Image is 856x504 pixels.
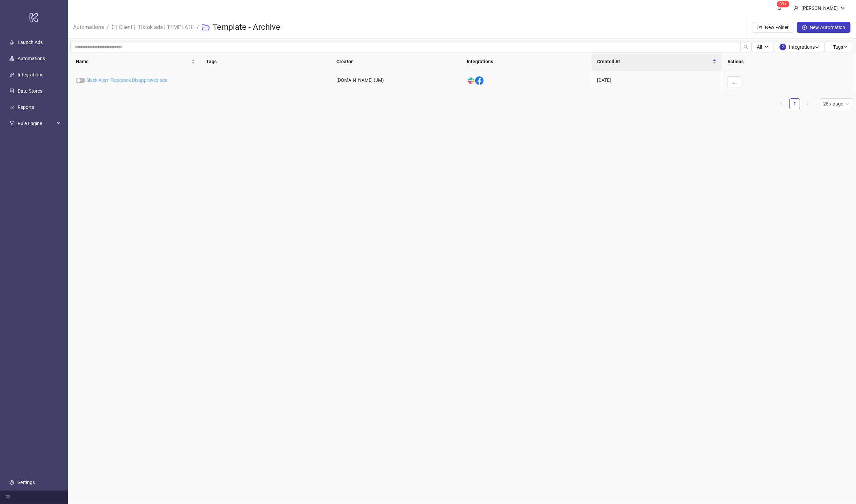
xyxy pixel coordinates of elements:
[733,79,737,85] span: ...
[86,77,167,83] a: Slack Alert: Facebook Disapproved ads
[789,44,819,50] span: Integrations
[776,98,787,109] li: Previous Page
[5,495,10,500] span: menu-fold
[823,99,849,109] span: 25 / page
[331,71,461,93] div: [DOMAIN_NAME] (JM)
[758,25,762,30] span: folder-add
[757,44,762,50] span: All
[774,42,825,52] button: 2Integrationsdown
[213,22,280,33] h3: Template - Archive
[803,98,814,109] li: Next Page
[765,45,769,49] span: down
[815,45,819,49] span: down
[331,52,461,71] th: Creator
[802,25,807,30] span: plus-circle
[752,22,794,33] button: New Folder
[776,98,787,109] button: left
[810,25,845,30] span: New Automation
[806,101,810,105] span: right
[18,40,43,45] a: Launch Ads
[592,71,722,93] div: [DATE]
[197,17,199,38] li: /
[70,52,201,71] th: Name
[751,42,774,52] button: Alldown
[76,58,190,65] span: Name
[843,45,848,49] span: down
[777,5,782,10] span: bell
[9,121,14,126] span: fork
[18,480,35,485] a: Settings
[18,72,43,77] a: Integrations
[107,17,109,38] li: /
[727,76,742,87] button: ...
[779,101,783,105] span: left
[790,99,800,109] a: 1
[782,45,784,49] span: 2
[18,88,42,94] a: Data Stores
[833,44,848,50] span: Tags
[110,23,195,30] a: 0 | Client | Tiktok ads | TEMPLATE
[202,23,210,31] span: folder-open
[597,58,711,65] span: Created At
[819,98,853,109] div: Page Size
[765,25,789,30] span: New Folder
[18,117,55,130] span: Rule Engine
[797,22,851,33] button: New Automation
[461,52,592,71] th: Integrations
[803,98,814,109] button: right
[744,45,748,49] span: search
[201,52,331,71] th: Tags
[794,6,799,10] span: user
[592,52,722,71] th: Created At
[72,23,105,30] a: Automations
[780,44,786,50] sup: 2
[840,6,845,10] span: down
[799,4,840,12] div: [PERSON_NAME]
[722,52,853,71] th: Actions
[825,42,853,52] button: Tagsdown
[777,1,790,7] sup: 1578
[18,104,34,110] a: Reports
[18,56,45,61] a: Automations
